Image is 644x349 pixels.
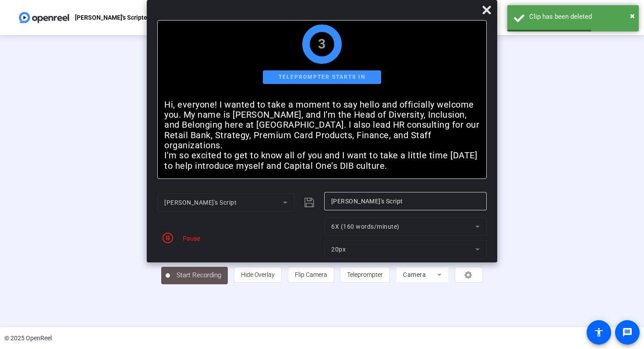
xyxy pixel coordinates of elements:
[630,9,635,22] button: Close
[263,70,381,84] div: Teleprompter starts in
[241,271,275,278] span: Hide Overlay
[295,271,327,278] span: Flip Camera
[529,12,632,22] div: Clip has been deleted
[75,12,197,23] p: [PERSON_NAME]'s Scripted Video Response
[347,271,383,278] span: Teleprompter
[331,196,480,206] input: Title
[630,10,635,21] span: ×
[18,9,71,26] img: OpenReel logo
[622,327,633,338] mat-icon: message
[318,39,326,49] div: 3
[594,327,604,338] mat-icon: accessibility
[178,234,200,243] div: Pause
[4,334,52,343] div: © 2025 OpenReel
[170,270,228,280] span: Start Recording
[164,100,480,151] p: Hi, everyone! I wanted to take a moment to say hello and officially welcome you. My name is [PERS...
[164,150,480,171] p: I'm so excited to get to know all of you and I want to take a little time [DATE] to help introduc...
